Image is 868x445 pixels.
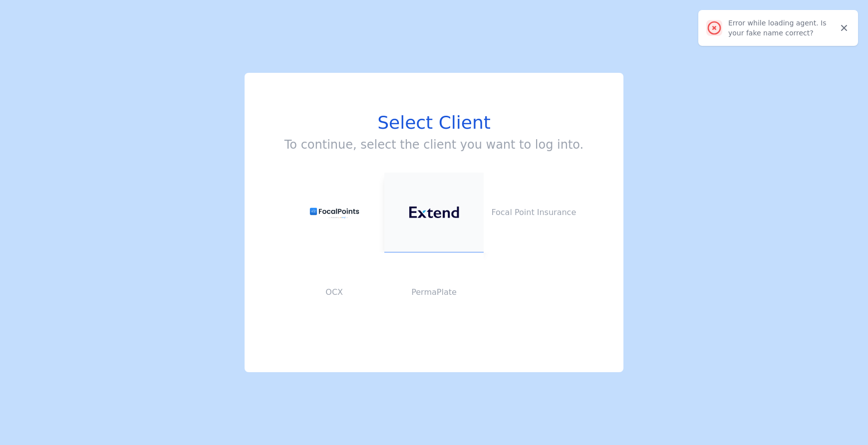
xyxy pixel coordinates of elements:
h3: To continue, select the client you want to log into. [285,137,583,153]
button: Close [836,20,852,36]
div: Error while loading agent. Is your fake name correct? [728,18,836,38]
p: Focal Point Insurance [484,207,583,219]
button: PermaPlate [384,252,484,332]
p: OCX [285,286,384,298]
button: Focal Point Insurance [484,173,583,252]
button: OCX [285,252,384,332]
p: PermaPlate [384,286,484,298]
h1: Select Client [285,113,583,133]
